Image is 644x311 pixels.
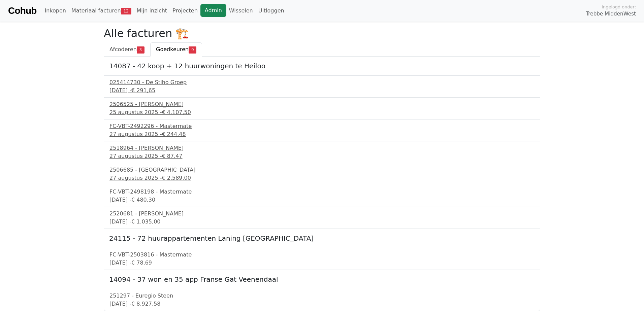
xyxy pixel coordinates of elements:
[109,275,535,283] h5: 14094 - 37 won en 35 app Franse Gat Veenendaal
[189,46,196,53] span: 9
[109,188,535,204] a: FC-VBT-2498198 - Mastermate[DATE] -€ 480,30
[121,8,131,14] span: 12
[109,292,535,300] div: 251297 - Euregio Steen
[602,4,636,10] span: Ingelogd onder:
[109,46,137,53] span: Afcoderen
[109,210,535,218] div: 2520681 - [PERSON_NAME]
[104,27,540,40] h2: Alle facturen 🏗️
[109,144,535,152] div: 2518964 - [PERSON_NAME]
[109,166,535,174] div: 2506685 - [GEOGRAPHIC_DATA]
[150,42,202,57] a: Goedkeuren9
[170,4,200,18] a: Projecten
[134,4,170,18] a: Mijn inzicht
[104,42,150,57] a: Afcoderen3
[200,4,226,17] a: Admin
[109,144,535,160] a: 2518964 - [PERSON_NAME]27 augustus 2025 -€ 87,47
[162,153,182,159] span: € 87,47
[109,300,535,308] div: [DATE] -
[109,122,535,138] a: FC-VBT-2492296 - Mastermate27 augustus 2025 -€ 244,48
[109,100,535,108] div: 2506525 - [PERSON_NAME]
[8,3,36,19] a: Cohub
[156,46,189,53] span: Goedkeuren
[109,218,535,226] div: [DATE] -
[109,166,535,182] a: 2506685 - [GEOGRAPHIC_DATA]27 augustus 2025 -€ 2.589,00
[162,131,186,137] span: € 244,48
[109,130,535,138] div: 27 augustus 2025 -
[586,10,636,18] span: Trebbe MiddenWest
[162,175,191,181] span: € 2.589,00
[109,152,535,160] div: 27 augustus 2025 -
[109,62,535,70] h5: 14087 - 42 koop + 12 huurwoningen te Heiloo
[226,4,256,18] a: Wisselen
[131,260,152,266] span: € 78,69
[109,292,535,308] a: 251297 - Euregio Steen[DATE] -€ 8.927,58
[109,259,535,267] div: [DATE] -
[109,174,535,182] div: 27 augustus 2025 -
[131,218,161,225] span: € 1.035,00
[137,46,144,53] span: 3
[109,122,535,130] div: FC-VBT-2492296 - Mastermate
[109,251,535,267] a: FC-VBT-2503816 - Mastermate[DATE] -€ 78,69
[131,87,155,94] span: € 291,65
[109,78,535,87] div: 025414730 - De Stiho Groep
[109,210,535,226] a: 2520681 - [PERSON_NAME][DATE] -€ 1.035,00
[162,109,191,115] span: € 4.107,50
[109,234,535,242] h5: 24115 - 72 huurappartementen Laning [GEOGRAPHIC_DATA]
[109,108,535,116] div: 25 augustus 2025 -
[109,78,535,95] a: 025414730 - De Stiho Groep[DATE] -€ 291,65
[109,251,535,259] div: FC-VBT-2503816 - Mastermate
[256,4,287,18] a: Uitloggen
[131,197,155,203] span: € 480,30
[109,188,535,196] div: FC-VBT-2498198 - Mastermate
[42,4,68,18] a: Inkopen
[131,301,161,307] span: € 8.927,58
[109,87,535,95] div: [DATE] -
[109,196,535,204] div: [DATE] -
[109,100,535,116] a: 2506525 - [PERSON_NAME]25 augustus 2025 -€ 4.107,50
[69,4,134,18] a: Materiaal facturen12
